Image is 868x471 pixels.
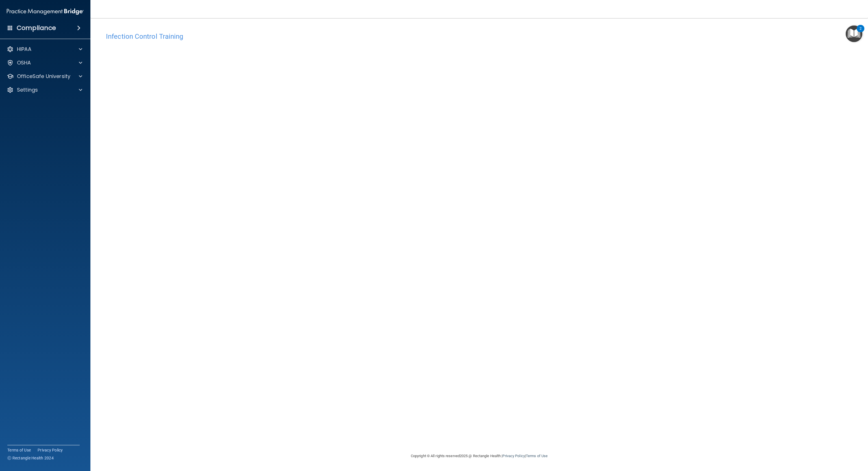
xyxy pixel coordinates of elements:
a: Settings [7,87,82,93]
a: Privacy Policy [502,454,525,458]
h4: Compliance [17,24,56,32]
h4: Infection Control Training [106,33,852,40]
p: OSHA [17,59,31,66]
a: HIPAA [7,46,82,53]
p: OfficeSafe University [17,73,70,80]
iframe: infection-control-training [106,43,389,217]
a: Terms of Use [7,447,31,453]
a: OfficeSafe University [7,73,82,80]
p: Settings [17,87,38,93]
a: Privacy Policy [38,447,63,453]
a: OSHA [7,59,82,66]
a: Terms of Use [526,454,548,458]
span: Ⓒ Rectangle Health 2024 [7,455,54,461]
button: Open Resource Center, 2 new notifications [846,25,862,42]
img: PMB logo [7,6,84,17]
div: Copyright © All rights reserved 2025 @ Rectangle Health | | [376,447,582,465]
div: 2 [860,29,862,36]
p: HIPAA [17,46,31,53]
